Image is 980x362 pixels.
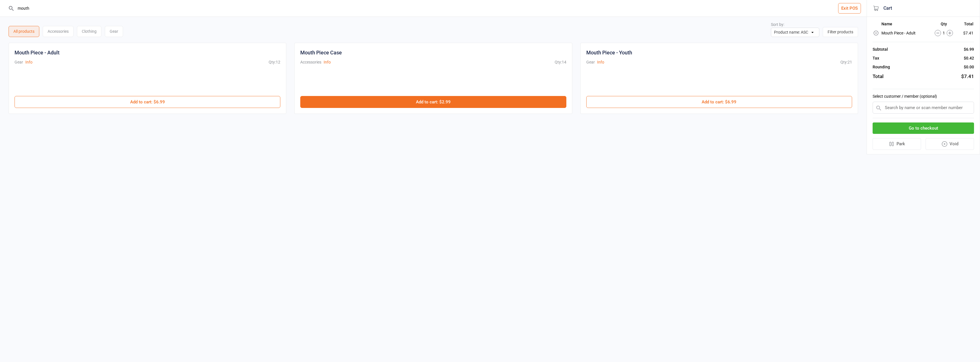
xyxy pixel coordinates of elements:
div: All products [9,26,39,37]
div: Mouth Piece Case [300,49,342,56]
button: Go to checkout [873,122,974,134]
div: Accessories [43,26,73,37]
th: Qty [929,22,959,28]
th: Name [881,22,928,28]
div: Accessories [300,59,321,65]
label: Select customer / member (optional) [873,93,974,99]
div: Tax [873,55,879,61]
button: Park [873,138,921,150]
div: Total [873,73,883,80]
div: Qty: 21 [840,59,852,65]
div: Gear [105,26,123,37]
div: $0.00 [964,64,974,70]
div: Qty: 12 [269,59,280,65]
th: Total [959,22,973,28]
div: Gear [15,59,23,65]
button: Add to cart: $2.99 [300,96,566,108]
button: Info [25,59,32,65]
div: Mouth Piece - Youth [586,49,632,56]
button: Filter products [823,27,858,37]
input: Search by name or scan member number [873,102,974,114]
button: Add to cart: $6.99 [586,96,852,108]
div: Qty: 14 [555,59,566,65]
div: $6.99 [964,46,974,52]
div: $7.41 [961,73,974,80]
div: Clothing [77,26,101,37]
button: Add to cart: $6.99 [15,96,280,108]
button: Exit POS [838,3,861,14]
td: Mouth Piece - Adult [881,29,928,37]
div: Subtotal [873,46,888,52]
div: Rounding [873,64,890,70]
div: Gear [586,59,595,65]
div: $0.42 [964,55,974,61]
div: Mouth Piece - Adult [15,49,60,56]
button: Info [597,59,604,65]
button: Void [926,138,974,150]
label: Sort by: [771,22,784,27]
button: Info [324,59,331,65]
td: $7.41 [959,29,973,37]
div: 1 [929,30,959,36]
